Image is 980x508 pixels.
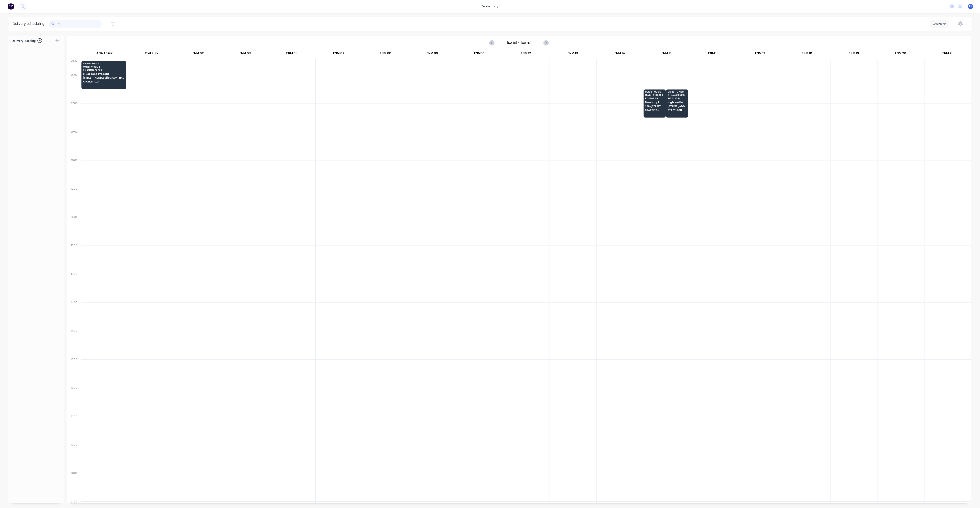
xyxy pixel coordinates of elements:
[550,50,596,59] div: FNM 13
[668,105,687,108] span: [STREET_ADDRESS][PERSON_NAME]
[67,300,81,328] div: 14:00
[924,50,971,59] div: FNM 21
[737,50,783,59] div: FNM 17
[668,91,687,93] span: 06:30 - 07:30
[67,271,81,300] div: 13:00
[67,58,81,72] div: 05:30
[830,50,877,59] div: FNM 19
[67,186,81,215] div: 10:00
[67,158,81,186] div: 09:00
[83,62,124,65] span: 05:30 - 06:30
[67,357,81,385] div: 16:00
[645,94,664,96] span: Order # 195368
[930,20,949,28] button: Vehicle
[67,414,81,442] div: 18:00
[933,22,945,26] div: Vehicle
[969,4,972,8] span: F1
[81,50,128,59] div: ACA Truck
[67,471,81,499] div: 20:00
[668,109,687,111] span: STAPYLTON
[690,50,736,59] div: FNM 16
[83,77,124,79] span: [STREET_ADDRESS][PERSON_NAME] (STORE)
[480,3,500,10] div: productivity
[175,50,221,59] div: FNM 02
[8,3,14,10] img: Factory
[83,65,124,68] span: Order # 195172
[315,50,362,59] div: FNM 07
[37,38,42,43] span: 0
[67,442,81,471] div: 19:00
[645,105,664,108] span: 298-[STREET_ADDRESS][PERSON_NAME] (VISY)
[83,72,124,75] span: Bluescope Lysaght
[67,243,81,271] div: 12:00
[668,101,687,104] span: Highline Roofing Pty Ltd
[128,50,175,59] div: 2nd Run
[67,101,81,129] div: 07:00
[269,50,315,59] div: FNM 06
[668,94,687,96] span: Order # 195316
[645,91,664,93] span: 06:30 - 07:30
[67,72,81,101] div: 06:00
[643,50,690,59] div: FNM 15
[668,97,687,100] span: PO # 12364
[12,38,36,43] span: Delivery backlog
[877,50,924,59] div: FNM 20
[222,50,268,59] div: FNM 03
[57,20,102,28] input: Search for orders
[67,328,81,357] div: 15:00
[503,50,549,59] div: FNM 12
[645,97,664,100] span: PO # 82319
[83,69,124,71] span: PO # DQ572786
[67,499,81,504] div: 21:00
[645,101,664,104] span: Dowbury Pty Ltd
[362,50,409,59] div: FNM 08
[67,214,81,243] div: 11:00
[645,109,664,111] span: STAPYLTON
[456,50,502,59] div: FNM 10
[83,80,124,83] span: ARCHERFIELD
[596,50,643,59] div: FNM 14
[67,385,81,414] div: 17:00
[9,17,49,31] div: Delivery scheduling
[784,50,830,59] div: FNM 18
[67,129,81,158] div: 08:00
[409,50,456,59] div: FNM 09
